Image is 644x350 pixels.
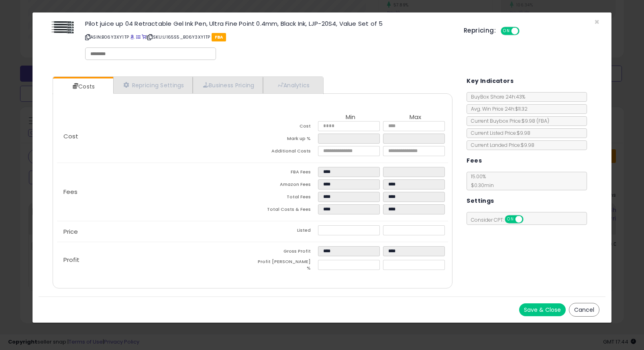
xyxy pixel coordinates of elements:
[57,189,253,195] p: Fees
[130,34,135,40] a: BuyBox page
[253,225,318,238] td: Listed
[519,303,566,316] button: Save & Close
[518,28,531,35] span: OFF
[253,204,318,217] td: Total Costs & Fees
[467,130,530,136] span: Current Listed Price: $9.98
[467,117,549,124] span: Current Buybox Price:
[57,257,253,263] p: Profit
[193,77,263,93] a: Business Pricing
[522,216,535,223] span: OFF
[142,34,146,40] a: Your listing only
[253,192,318,204] td: Total Fees
[57,229,253,235] p: Price
[467,182,494,189] span: $0.30 min
[253,259,318,274] td: Profit [PERSON_NAME] %
[522,117,549,124] span: $9.98
[212,33,226,41] span: FBA
[85,31,452,43] p: ASIN: B06Y3XY1TP | SKU: U165S5_B06Y3XY1TP
[253,121,318,134] td: Cost
[253,179,318,192] td: Amazon Fees
[318,114,383,121] th: Min
[136,34,141,40] a: All offer listings
[536,117,549,124] span: ( FBA )
[594,16,599,28] span: ×
[253,146,318,159] td: Additional Costs
[57,133,253,140] p: Cost
[467,76,514,86] h5: Key Indicators
[464,27,496,34] h5: Repricing:
[253,134,318,146] td: Mark up %
[467,105,528,112] span: Avg. Win Price 24h: $11.32
[263,77,322,93] a: Analytics
[51,21,75,34] img: 41v7QV-LG5L._SL60_.jpg
[253,167,318,179] td: FBA Fees
[85,21,452,27] h3: Pilot juice up 04 Retractable Gel Ink Pen, Ultra Fine Point 0.4mm, Black Ink, LJP-20S4, Value Set...
[467,93,525,100] span: BuyBox Share 24h: 43%
[569,303,599,317] button: Cancel
[501,28,512,35] span: ON
[467,156,482,166] h5: Fees
[113,77,193,93] a: Repricing Settings
[53,78,112,95] a: Costs
[467,196,494,206] h5: Settings
[253,246,318,259] td: Gross Profit
[467,173,494,189] span: 15.00 %
[467,216,534,223] span: Consider CPT:
[383,114,448,121] th: Max
[467,142,534,148] span: Current Landed Price: $9.98
[506,216,516,223] span: ON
